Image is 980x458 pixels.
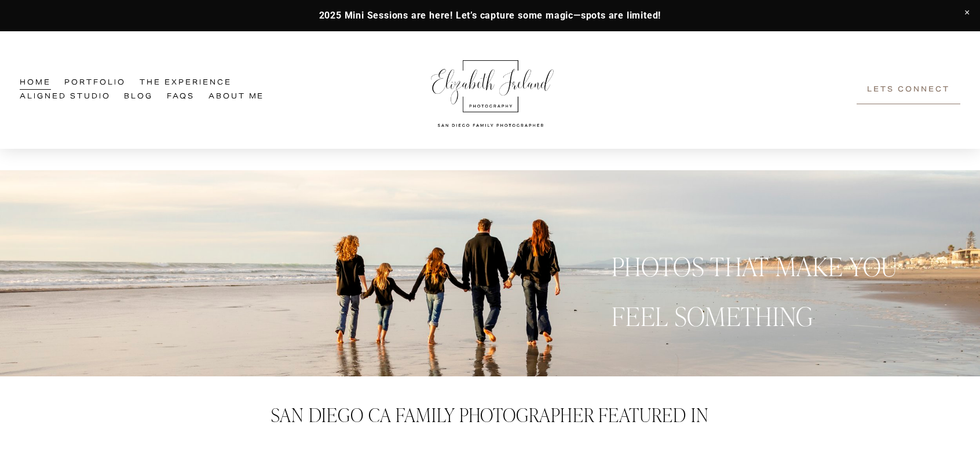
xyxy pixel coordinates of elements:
[167,90,195,104] a: FAQs
[612,298,813,332] span: feel something
[140,77,232,89] span: The Experience
[612,248,898,283] span: Photos that make you
[425,49,558,131] img: Elizabeth Ireland Photography San Diego Family Photographer
[20,403,960,427] h3: San Diego CA Family Photographer Featured in
[857,76,960,104] a: Lets Connect
[64,76,126,90] a: Portfolio
[209,90,265,104] a: About Me
[124,90,153,104] a: Blog
[20,90,111,104] a: Aligned Studio
[140,76,232,90] a: folder dropdown
[20,76,51,90] a: Home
